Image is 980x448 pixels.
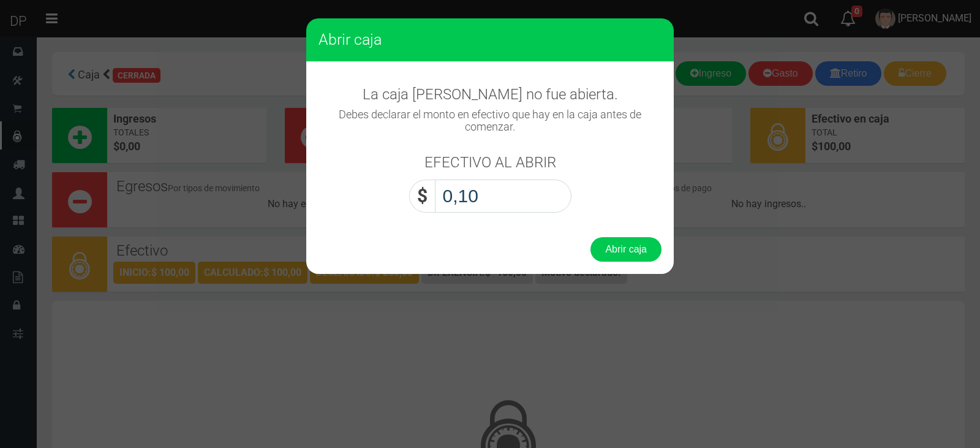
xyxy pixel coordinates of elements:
[424,154,556,170] h3: EFECTIVO AL ABRIR
[590,237,661,262] button: Abrir caja
[318,108,661,133] h4: Debes declarar el monto en efectivo que hay en la caja antes de comenzar.
[417,185,428,207] strong: $
[318,86,661,102] h3: La caja [PERSON_NAME] no fue abierta.
[318,31,661,49] h3: Abrir caja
